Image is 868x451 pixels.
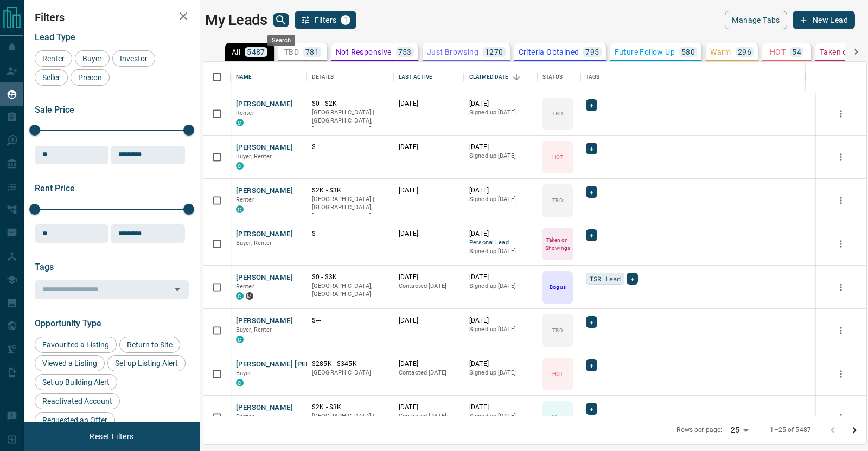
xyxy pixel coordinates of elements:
p: [DATE] [469,359,532,369]
div: + [586,359,597,371]
p: Signed up [DATE] [469,247,532,256]
div: condos.ca [236,379,244,386]
p: 54 [792,48,801,56]
p: TBD [552,109,563,118]
div: Viewed a Listing [35,355,105,371]
div: Claimed Date [464,62,537,92]
button: more [833,192,849,209]
div: condos.ca [236,336,244,343]
p: 1270 [485,48,503,56]
p: $2K - $3K [312,403,388,412]
h1: My Leads [205,11,267,29]
span: + [590,403,593,414]
p: Signed up [DATE] [469,369,532,377]
button: more [833,366,849,382]
button: more [833,149,849,165]
p: 1–25 of 5487 [770,426,811,435]
div: Search [267,35,295,46]
button: Open [170,282,185,297]
div: Status [537,62,580,92]
p: HOT [770,48,786,56]
span: Buyer [79,54,106,63]
p: Signed up [DATE] [469,152,532,160]
span: Buyer [236,370,252,377]
p: 5487 [247,48,265,56]
p: [DATE] [469,143,532,152]
p: [DATE] [399,186,458,195]
div: Last Active [393,62,464,92]
span: + [590,317,593,327]
button: Go to next page [844,420,865,441]
p: $285K - $345K [312,359,388,369]
button: Reset Filters [82,427,141,446]
button: more [833,279,849,295]
p: Contacted [DATE] [399,412,458,421]
p: $--- [312,316,388,325]
div: Requested an Offer [35,412,115,428]
button: Filters1 [295,11,357,29]
p: [DATE] [399,316,458,325]
p: $2K - $3K [312,186,388,195]
div: + [586,229,597,241]
p: $0 - $2K [312,99,388,108]
p: $0 - $3K [312,273,388,282]
p: TBD [552,326,563,334]
div: condos.ca [236,162,244,170]
div: Seller [35,69,68,86]
p: [DATE] [399,99,458,108]
button: [PERSON_NAME] [236,229,293,240]
p: 795 [585,48,599,56]
span: Seller [39,73,64,82]
p: TBD [552,196,563,204]
p: Contacted [DATE] [399,369,458,377]
div: Set up Listing Alert [107,355,186,371]
button: [PERSON_NAME] [236,99,293,109]
span: + [590,230,593,241]
div: Last Active [399,62,432,92]
button: more [833,323,849,339]
p: 580 [681,48,695,56]
button: [PERSON_NAME] [236,186,293,196]
div: condos.ca [236,292,244,300]
span: Personal Lead [469,239,532,248]
p: [DATE] [469,273,532,282]
button: Sort [509,69,524,85]
div: Renter [35,50,72,67]
span: Tags [35,262,54,272]
span: Return to Site [123,340,176,349]
p: $--- [312,143,388,152]
p: Rows per page: [676,426,722,435]
p: [DATE] [399,229,458,239]
div: Buyer [75,50,110,67]
span: 1 [342,16,349,24]
button: [PERSON_NAME] [PERSON_NAME] [236,359,352,370]
div: Tags [580,62,806,92]
button: more [833,409,849,426]
div: Details [312,62,334,92]
span: Buyer, Renter [236,326,272,333]
p: [DATE] [399,143,458,152]
p: Taken on Showings [544,236,572,252]
p: Signed up [DATE] [469,108,532,117]
p: Signed up [DATE] [469,195,532,204]
span: Investor [116,54,151,63]
p: HOT [552,370,563,378]
span: Opportunity Type [35,318,101,328]
div: Tags [586,62,600,92]
div: + [586,99,597,111]
p: TBD [284,48,299,56]
div: Status [542,62,563,92]
p: [GEOGRAPHIC_DATA] | [GEOGRAPHIC_DATA], [GEOGRAPHIC_DATA] [312,108,388,134]
button: Manage Tabs [725,11,787,29]
button: New Lead [793,11,855,29]
span: Lead Type [35,32,75,42]
div: mrloft.ca [246,292,253,300]
div: + [586,143,597,154]
span: + [590,143,593,154]
p: HOT [552,153,563,161]
div: + [586,316,597,328]
div: 25 [726,422,752,438]
div: condos.ca [236,205,244,213]
span: Precon [74,73,106,82]
span: Sale Price [35,105,74,115]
